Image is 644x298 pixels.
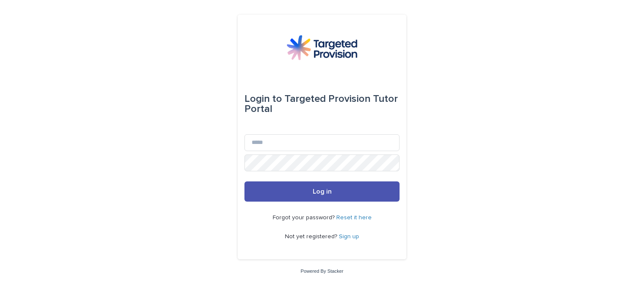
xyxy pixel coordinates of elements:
[336,215,372,221] a: Reset it here
[244,94,282,104] span: Login to
[339,234,359,239] a: Sign up
[313,188,332,195] span: Log in
[301,269,343,274] a: Powered By Stacker
[285,234,339,239] span: Not yet registered?
[244,181,400,202] button: Log in
[244,87,400,121] div: Targeted Provision Tutor Portal
[287,35,357,60] img: M5nRWzHhSzIhMunXDL62
[273,215,336,221] span: Forgot your password?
